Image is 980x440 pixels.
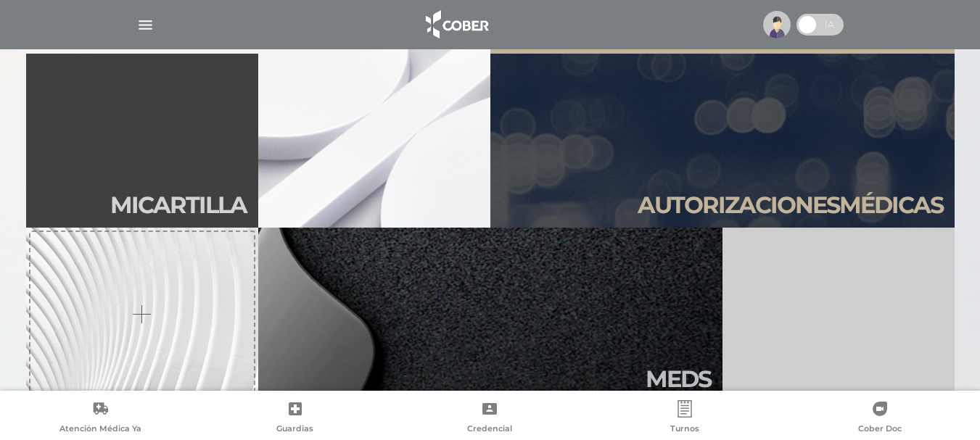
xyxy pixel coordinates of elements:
a: Micartilla [26,54,258,228]
a: Credencial [392,400,588,437]
a: Turnos [588,400,783,437]
h2: Autori zaciones médicas [638,191,943,219]
a: Atención Médica Ya [3,400,198,437]
span: Cober Doc [858,423,902,436]
span: Turnos [670,423,699,436]
span: Credencial [467,423,512,436]
h2: Mi car tilla [110,191,247,219]
h2: Meds [646,365,711,393]
span: Atención Médica Ya [59,423,141,436]
a: Autorizacionesmédicas [490,54,955,228]
a: Cober Doc [782,400,977,437]
img: logo_cober_home-white.png [418,7,494,42]
img: profile-placeholder.svg [763,11,791,38]
span: Guardias [276,423,313,436]
a: Guardias [198,400,393,437]
a: Meds [258,228,722,402]
img: Cober_menu-lines-white.svg [136,16,155,34]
